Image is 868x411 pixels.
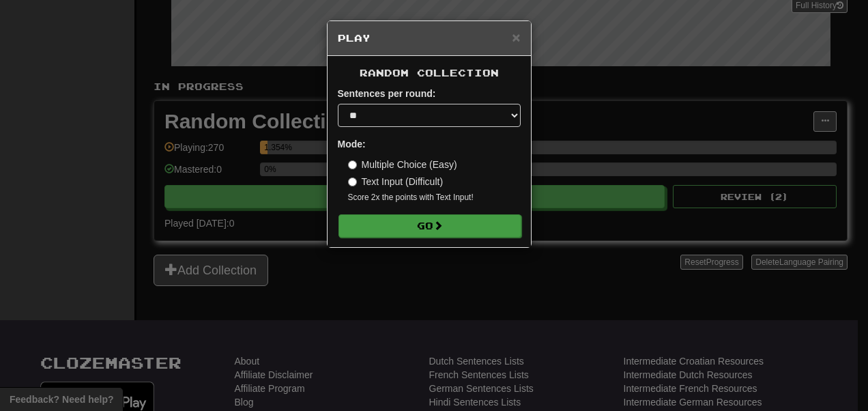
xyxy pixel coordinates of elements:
small: Score 2x the points with Text Input ! [348,192,521,203]
button: Go [338,214,521,238]
h5: Play [338,31,521,45]
strong: Mode: [338,139,366,150]
span: × [512,29,520,45]
label: Multiple Choice (Easy) [348,158,457,171]
button: Close [512,30,520,44]
label: Text Input (Difficult) [348,175,444,188]
input: Multiple Choice (Easy) [348,160,357,169]
input: Text Input (Difficult) [348,178,357,186]
label: Sentences per round: [338,87,436,100]
span: Random Collection [360,67,499,79]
